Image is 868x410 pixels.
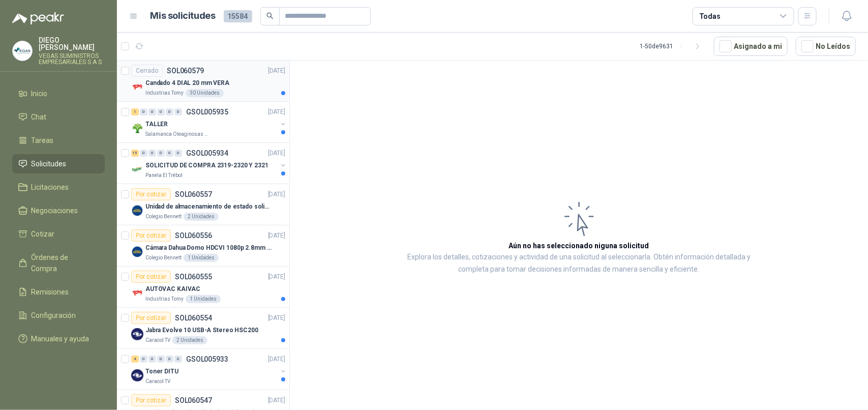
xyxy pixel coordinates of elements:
p: GSOL005934 [186,150,228,157]
p: Toner DITU [145,367,178,376]
p: Colegio Bennett [145,213,182,221]
span: Solicitudes [32,158,67,169]
a: 1 0 0 0 0 0 GSOL005935[DATE] Company LogoTALLERSalamanca Oleaginosas SAS [131,106,287,138]
p: SOL060579 [167,67,204,74]
div: Por cotizar [131,188,171,200]
p: VEGAS SUMINISTROS EMPRESARIALES S A S [39,53,105,65]
span: Inicio [32,88,48,99]
p: Industrias Tomy [145,295,184,303]
div: Por cotizar [131,229,171,242]
div: 0 [166,108,173,115]
p: Caracol TV [145,336,170,344]
div: 2 Unidades [184,213,219,221]
p: SOL060557 [175,191,212,198]
span: Cotizar [32,228,55,240]
img: Company Logo [131,204,143,217]
div: 1 Unidades [186,295,221,303]
p: SOL060556 [175,232,212,239]
div: 1 Unidades [184,254,219,262]
div: 0 [157,150,165,157]
div: 0 [140,150,147,157]
p: TALLER [145,120,168,129]
span: Tareas [32,135,54,146]
div: Todas [699,11,721,22]
span: Chat [32,111,47,123]
p: [DATE] [268,313,285,323]
p: AUTOVAC KAIVAC [145,284,200,294]
a: Negociaciones [12,201,105,220]
div: 0 [166,356,173,363]
img: Company Logo [131,81,143,93]
a: Configuración [12,306,105,325]
p: Colegio Bennett [145,254,182,262]
img: Company Logo [131,287,143,299]
p: [DATE] [268,272,285,282]
div: 30 Unidades [186,89,224,97]
a: Órdenes de Compra [12,248,105,278]
div: 4 [131,356,139,363]
img: Company Logo [131,163,143,175]
p: [DATE] [268,231,285,241]
img: Company Logo [131,122,143,134]
p: Industrias Tomy [145,89,184,97]
p: [DATE] [268,66,285,76]
span: 15584 [224,10,252,22]
div: 0 [174,150,182,157]
a: Tareas [12,131,105,150]
div: 0 [157,356,165,363]
p: [DATE] [268,355,285,364]
span: Órdenes de Compra [32,252,95,274]
a: Por cotizarSOL060557[DATE] Company LogoUnidad de almacenamiento de estado solido Marca SK hynix [... [117,184,289,225]
div: 0 [140,356,147,363]
p: [DATE] [268,190,285,199]
img: Company Logo [131,369,143,382]
p: Panela El Trébol [145,171,183,180]
p: [DATE] [268,107,285,117]
h1: Mis solicitudes [151,9,216,23]
div: Cerrado [131,65,163,77]
p: SOL060547 [175,397,212,404]
img: Logo peakr [12,12,64,24]
p: Jabra Evolve 10 USB-A Stereo HSC200 [145,326,258,335]
div: 0 [174,108,182,115]
p: GSOL005935 [186,108,228,115]
div: 0 [157,108,165,115]
a: Cotizar [12,224,105,244]
a: CerradoSOL060579[DATE] Company LogoCandado 4 DIAL 20 mm VERAIndustrias Tomy30 Unidades [117,61,289,102]
span: Manuales y ayuda [32,333,89,344]
span: search [266,12,274,19]
a: 15 0 0 0 0 0 GSOL005934[DATE] Company LogoSOLICITUD DE COMPRA 2319-2320 Y 2321Panela El Trébol [131,147,287,180]
img: Company Logo [131,328,143,340]
p: GSOL005933 [186,356,228,363]
div: 1 [131,108,139,115]
button: Asignado a mi [714,37,788,56]
button: No Leídos [796,37,856,56]
p: Caracol TV [145,377,170,386]
div: 0 [148,150,156,157]
img: Company Logo [13,41,32,61]
h3: Aún no has seleccionado niguna solicitud [509,240,649,251]
div: 0 [140,108,147,115]
a: Por cotizarSOL060555[DATE] Company LogoAUTOVAC KAIVACIndustrias Tomy1 Unidades [117,267,289,308]
p: Candado 4 DIAL 20 mm VERA [145,78,229,88]
p: Explora los detalles, cotizaciones y actividad de una solicitud al seleccionarla. Obtén informaci... [392,251,766,276]
div: 1 - 50 de 9631 [640,38,706,54]
div: 0 [148,108,156,115]
a: Licitaciones [12,178,105,197]
p: SOLICITUD DE COMPRA 2319-2320 Y 2321 [145,161,268,170]
span: Remisiones [32,286,69,298]
a: Solicitudes [12,154,105,173]
p: [DATE] [268,149,285,158]
p: DIEGO [PERSON_NAME] [39,37,105,51]
a: Chat [12,107,105,127]
div: Por cotizar [131,394,171,406]
a: Manuales y ayuda [12,329,105,348]
span: Licitaciones [32,182,69,193]
div: Por cotizar [131,312,171,324]
div: 2 Unidades [172,336,207,344]
a: Por cotizarSOL060554[DATE] Company LogoJabra Evolve 10 USB-A Stereo HSC200Caracol TV2 Unidades [117,308,289,349]
p: Cámara Dahua Domo HDCVI 1080p 2.8mm IP67 Led IR 30m mts nocturnos [145,243,272,253]
p: Salamanca Oleaginosas SAS [145,130,209,138]
div: 0 [174,356,182,363]
p: SOL060555 [175,273,212,280]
